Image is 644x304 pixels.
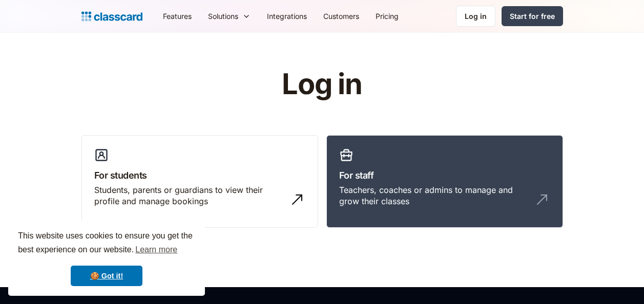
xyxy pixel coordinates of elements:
div: Students, parents or guardians to view their profile and manage bookings [94,184,285,207]
a: For studentsStudents, parents or guardians to view their profile and manage bookings [81,135,318,228]
a: dismiss cookie message [71,266,142,286]
div: Start for free [510,11,555,21]
div: Solutions [208,11,238,21]
div: Teachers, coaches or admins to manage and grow their classes [339,184,530,207]
a: Log in [456,6,495,27]
span: This website uses cookies to ensure you get the best experience on our website. [18,230,195,257]
a: Integrations [259,5,315,28]
div: cookieconsent [8,220,205,296]
a: home [81,9,142,24]
a: Start for free [502,6,563,26]
div: Solutions [200,5,259,28]
a: Pricing [367,5,407,28]
h1: Log in [159,69,485,100]
h3: For staff [339,168,550,182]
a: For staffTeachers, coaches or admins to manage and grow their classes [326,135,563,228]
h3: For students [94,168,305,182]
a: Features [155,5,200,28]
div: Log in [465,11,487,21]
a: Customers [315,5,367,28]
a: learn more about cookies [134,242,179,257]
